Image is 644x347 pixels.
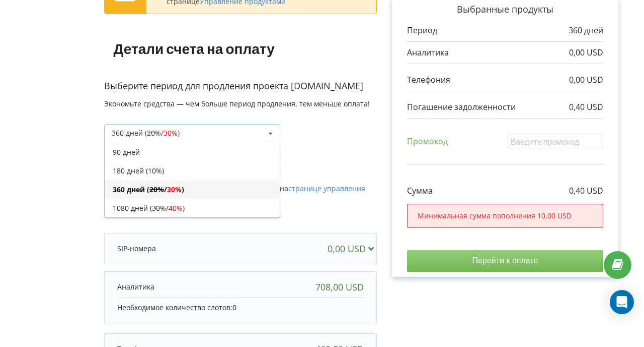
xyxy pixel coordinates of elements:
[569,101,603,113] p: 0,40 USD
[152,203,166,213] s: 30%
[407,250,603,271] input: Перейти к оплате
[569,25,603,36] p: 360 дней
[164,128,178,138] span: 30%
[105,180,280,199] div: 360 дней ( / )
[569,185,603,197] p: 0,40 USD
[149,185,164,194] s: 20%
[508,134,603,149] input: Введите промокод
[169,203,183,213] span: 40%
[104,80,377,93] p: Выберите период для продления проекта [DOMAIN_NAME]
[407,3,603,16] p: Выбранные продукты
[104,24,284,73] h1: Детали счета на оплату
[407,47,449,59] p: Аналитика
[147,128,161,138] s: 20%
[407,74,450,86] p: Телефония
[315,282,364,292] div: 708,00 USD
[117,282,154,292] p: Аналитика
[407,185,433,197] p: Сумма
[105,199,280,217] div: 1080 дней ( / )
[117,244,156,254] p: SIP-номера
[232,303,236,312] span: 0
[117,303,364,313] p: Необходимое количество слотов:
[569,47,603,59] p: 0,00 USD
[610,290,634,314] div: Open Intercom Messenger
[328,244,378,254] div: 0,00 USD
[407,204,603,228] div: Минимальная сумма пополнения 10,00 USD
[105,161,280,180] div: 180 дней (10%)
[112,130,180,137] div: 360 дней ( / )
[407,25,437,36] p: Период
[407,136,448,147] p: Промокод
[167,185,182,194] span: 30%
[569,74,603,86] p: 0,00 USD
[104,99,370,108] span: Экономьте средства — чем больше период продления, тем меньше оплата!
[407,101,516,113] p: Погашение задолженности
[105,143,280,161] div: 90 дней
